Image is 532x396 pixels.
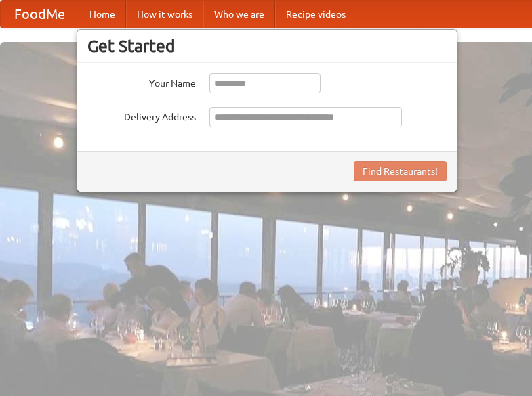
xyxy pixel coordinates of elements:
[203,1,275,28] a: Who we are
[354,161,447,181] button: Find Restaurants!
[87,73,196,90] label: Your Name
[79,1,126,28] a: Home
[275,1,356,28] a: Recipe videos
[1,1,79,28] a: FoodMe
[87,107,196,124] label: Delivery Address
[126,1,203,28] a: How it works
[87,36,447,56] h3: Get Started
